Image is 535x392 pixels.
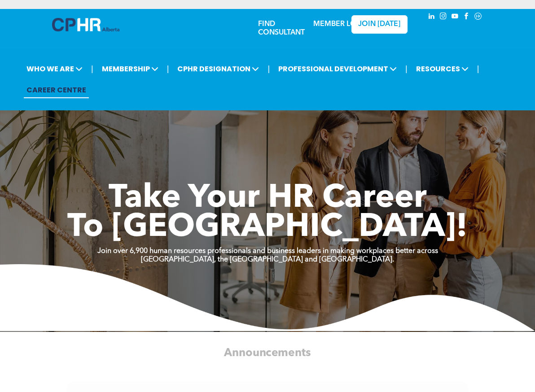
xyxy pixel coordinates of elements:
[167,60,169,78] li: |
[91,60,93,78] li: |
[24,61,85,77] span: WHO WE ARE
[267,60,270,78] li: |
[413,61,471,77] span: RESOURCES
[438,11,448,23] a: instagram
[52,18,119,31] img: A blue and white logo for cp alberta
[450,11,460,23] a: youtube
[24,82,89,98] a: CAREER CENTRE
[426,11,436,23] a: linkedin
[99,61,161,77] span: MEMBERSHIP
[141,256,394,263] strong: [GEOGRAPHIC_DATA], the [GEOGRAPHIC_DATA] and [GEOGRAPHIC_DATA].
[358,20,400,29] span: JOIN [DATE]
[175,61,262,77] span: CPHR DESIGNATION
[258,21,305,36] a: FIND CONSULTANT
[97,248,438,255] strong: Join over 6,900 human resources professionals and business leaders in making workplaces better ac...
[477,60,479,78] li: |
[461,11,471,23] a: facebook
[473,11,483,23] a: Social network
[109,183,427,215] span: Take Your HR Career
[67,212,468,244] span: To [GEOGRAPHIC_DATA]!
[313,21,369,28] a: MEMBER LOGIN
[405,60,408,78] li: |
[351,15,408,34] a: JOIN [DATE]
[224,347,311,358] span: Announcements
[276,61,399,77] span: PROFESSIONAL DEVELOPMENT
